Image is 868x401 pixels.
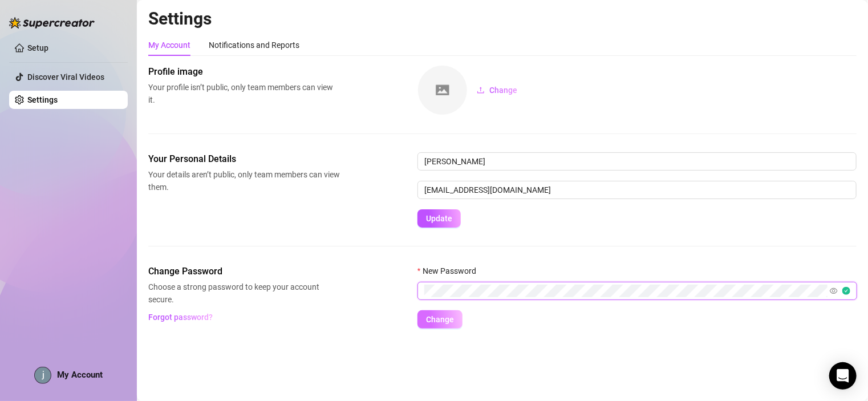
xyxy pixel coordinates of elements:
span: Update [426,214,452,223]
div: Open Intercom Messenger [829,362,857,390]
img: logo-BBDzfeDw.svg [9,17,95,29]
span: Your Personal Details [148,152,340,166]
button: Update [417,209,461,228]
input: Enter name [417,152,857,171]
button: Change [417,310,463,329]
span: My Account [57,370,103,380]
span: Your profile isn’t public, only team members can view it. [148,81,340,106]
span: Forgot password? [149,313,213,322]
span: Choose a strong password to keep your account secure. [148,281,340,306]
img: ACg8ocKd03laqnSQNmd3-EgLqpYApqL09WgFhaLnSctSM7i7Pu8atA=s96-c [35,367,51,383]
span: Profile image [148,65,340,79]
h2: Settings [148,8,857,30]
span: upload [477,86,485,94]
input: New Password [424,285,828,297]
span: eye [830,287,838,295]
span: Change [489,86,517,95]
div: Notifications and Reports [209,39,299,51]
div: My Account [148,39,190,51]
img: square-placeholder.png [418,66,467,115]
a: Discover Viral Videos [27,72,104,82]
a: Setup [27,43,48,52]
span: Your details aren’t public, only team members can view them. [148,168,340,193]
span: Change [426,315,454,324]
label: New Password [417,265,484,277]
input: Enter new email [417,181,857,199]
a: Settings [27,95,58,104]
button: Forgot password? [148,308,213,326]
span: Change Password [148,265,340,278]
button: Change [468,81,526,99]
